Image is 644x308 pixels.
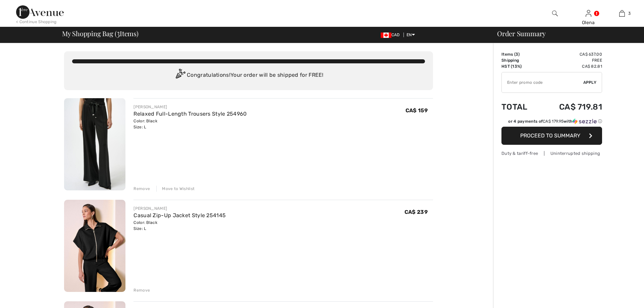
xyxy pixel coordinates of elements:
[501,150,602,157] div: Duty & tariff-free | Uninterrupted shipping
[539,57,602,63] td: Free
[72,69,425,82] div: Congratulations! Your order will be shipped for FREE!
[501,51,539,57] td: Items ( )
[539,51,602,57] td: CA$ 637.00
[64,98,125,190] img: Relaxed Full-Length Trousers Style 254960
[516,52,518,57] span: 3
[628,10,631,16] span: 3
[520,132,580,139] span: Proceed to Summary
[16,5,64,19] img: 1ère Avenue
[573,118,597,124] img: Sezzle
[586,10,591,16] a: Sign In
[543,119,563,124] span: CA$ 179.95
[405,209,428,215] span: CA$ 239
[501,127,602,145] button: Proceed to Summary
[501,63,539,69] td: HST (13%)
[117,28,120,37] span: 3
[381,33,402,37] span: CAD
[619,9,625,17] img: My Bag
[501,57,539,63] td: Shipping
[62,30,139,37] span: My Shopping Bag ( Items)
[133,118,247,130] div: Color: Black Size: L
[407,33,415,37] span: EN
[133,287,150,293] div: Remove
[583,79,597,85] span: Apply
[381,33,391,38] img: Canadian Dollar
[64,200,125,292] img: Casual Zip-Up Jacket Style 254145
[133,186,150,192] div: Remove
[501,96,539,118] td: Total
[133,212,226,219] a: Casual Zip-Up Jacket Style 254145
[133,220,226,232] div: Color: Black Size: L
[133,104,247,110] div: [PERSON_NAME]
[508,118,602,124] div: or 4 payments of with
[552,9,558,17] img: search the website
[572,19,605,26] div: Olena
[605,9,638,17] a: 3
[133,205,226,211] div: [PERSON_NAME]
[156,186,195,192] div: Move to Wishlist
[173,69,187,82] img: Congratulation2.svg
[133,111,247,117] a: Relaxed Full-Length Trousers Style 254960
[16,19,57,25] div: < Continue Shopping
[586,9,591,17] img: My Info
[489,30,640,37] div: Order Summary
[539,63,602,69] td: CA$ 82.81
[406,107,428,114] span: CA$ 159
[501,118,602,127] div: or 4 payments ofCA$ 179.95withSezzle Click to learn more about Sezzle
[502,72,583,93] input: Promo code
[539,96,602,118] td: CA$ 719.81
